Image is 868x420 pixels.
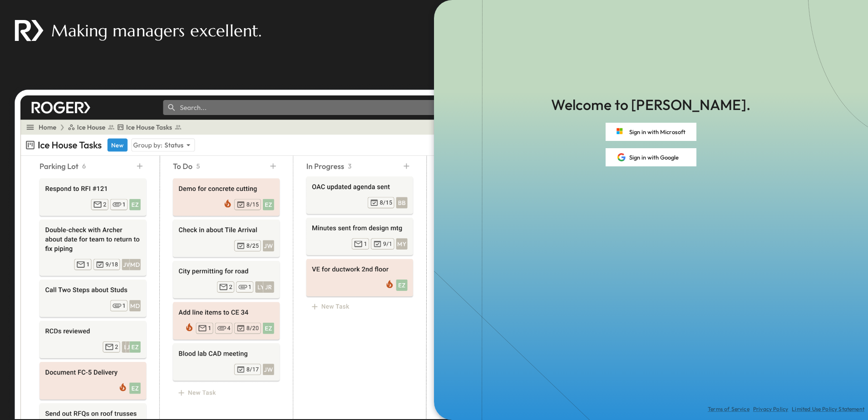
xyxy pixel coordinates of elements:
[551,95,750,115] p: Welcome to [PERSON_NAME].
[792,405,864,413] a: Limited Use Policy Statement
[753,405,788,413] a: Privacy Policy
[7,83,675,419] img: landing_page_inbox.png
[606,148,696,166] button: Sign in with Google
[708,405,750,413] a: Terms of Service
[606,123,696,141] button: Sign in with Microsoft
[51,19,261,42] p: Making managers excellent.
